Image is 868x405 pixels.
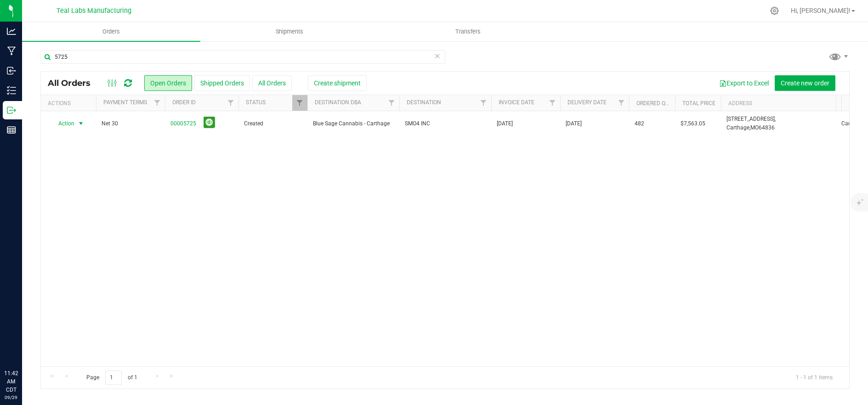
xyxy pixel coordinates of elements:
[144,75,192,91] button: Open Orders
[7,106,16,115] inline-svg: Outbound
[7,125,16,135] inline-svg: Reports
[379,22,557,41] a: Transfers
[50,117,75,130] span: Action
[48,78,100,88] span: All Orders
[499,99,534,106] a: Invoice Date
[384,95,399,111] a: Filter
[7,46,16,56] inline-svg: Manufacturing
[497,119,513,128] span: [DATE]
[246,99,266,106] a: Status
[244,119,302,128] span: Created
[170,119,196,128] a: 00005725
[9,332,37,359] iframe: Resource center
[172,99,196,106] a: Order ID
[292,95,307,111] a: Filter
[102,119,159,128] span: Net 30
[103,99,147,106] a: Payment Terms
[769,6,780,15] div: Manage settings
[781,79,829,87] span: Create new order
[726,124,750,131] span: Carthage,
[48,100,92,107] div: Actions
[636,100,672,107] a: Ordered qty
[315,99,361,106] a: Destination DBA
[545,95,560,111] a: Filter
[150,95,165,111] a: Filter
[7,86,16,95] inline-svg: Inventory
[4,394,18,401] p: 09/29
[775,75,835,91] button: Create new order
[263,28,316,36] span: Shipments
[791,7,851,14] span: Hi, [PERSON_NAME]!
[79,371,145,385] span: Page of 1
[313,119,394,128] span: Blue Sage Cannabis - Carthage
[476,95,491,111] a: Filter
[57,7,131,15] span: Teal Labs Manufacturing
[566,119,582,128] span: [DATE]
[314,79,361,87] span: Create shipment
[682,100,715,107] a: Total Price
[200,22,379,41] a: Shipments
[759,124,775,131] span: 64836
[308,75,367,91] button: Create shipment
[4,369,18,394] p: 11:42 AM CDT
[407,99,441,106] a: Destination
[252,75,292,91] button: All Orders
[567,99,607,106] a: Delivery Date
[443,28,493,36] span: Transfers
[713,75,775,91] button: Export to Excel
[635,119,644,128] span: 482
[405,119,486,128] span: SMO4 INC
[40,50,445,64] input: Search Order ID, Destination, Customer PO...
[681,119,705,128] span: $7,563.05
[726,116,776,122] span: [STREET_ADDRESS],
[7,27,16,36] inline-svg: Analytics
[721,95,836,111] th: Address
[194,75,250,91] button: Shipped Orders
[750,124,759,131] span: MO
[105,371,122,385] input: 1
[223,95,238,111] a: Filter
[75,117,87,130] span: select
[614,95,629,111] a: Filter
[789,371,840,384] span: 1 - 1 of 1 items
[22,22,200,41] a: Orders
[90,28,132,36] span: Orders
[434,50,441,62] span: Clear
[7,66,16,75] inline-svg: Inbound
